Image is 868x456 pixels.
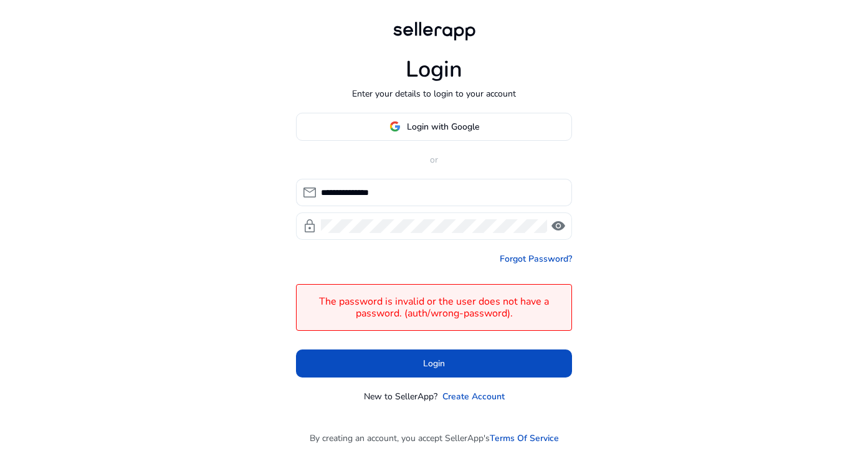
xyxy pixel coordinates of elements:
h1: Login [406,56,462,83]
span: Login with Google [407,120,479,133]
img: google-logo.svg [389,121,401,132]
h4: The password is invalid or the user does not have a password. (auth/wrong-password). [303,296,565,320]
a: Forgot Password? [500,252,572,265]
span: visibility [551,219,566,234]
a: Terms Of Service [490,432,559,445]
p: New to SellerApp? [364,390,437,403]
a: Create Account [442,390,505,403]
span: mail [302,185,317,200]
span: lock [302,219,317,234]
button: Login [296,349,572,378]
p: Enter your details to login to your account [352,87,516,100]
p: or [296,153,572,166]
button: Login with Google [296,113,572,141]
span: Login [423,357,445,370]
